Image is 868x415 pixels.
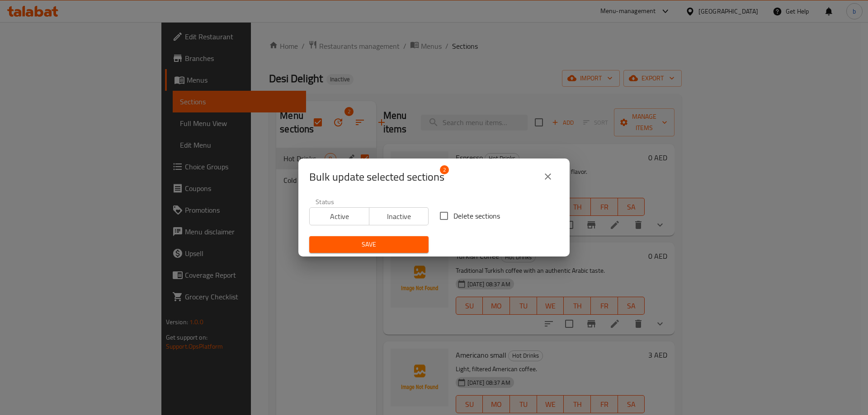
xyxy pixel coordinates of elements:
[309,207,369,225] button: Active
[316,239,421,250] span: Save
[453,210,500,221] span: Delete sections
[313,210,366,223] span: Active
[440,165,449,174] span: 2
[373,210,425,223] span: Inactive
[369,207,429,225] button: Inactive
[309,170,444,184] span: Selected section count
[309,236,429,253] button: Save
[537,166,559,187] button: close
